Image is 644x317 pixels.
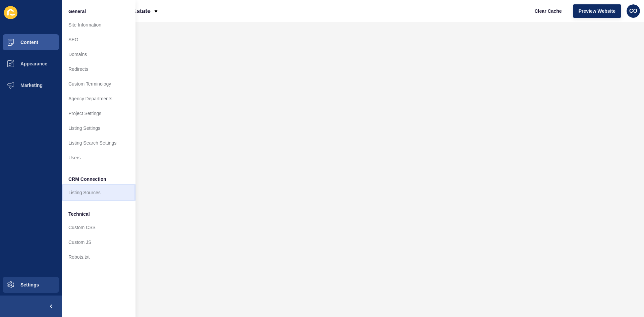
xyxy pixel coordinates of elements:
a: Custom CSS [62,220,136,235]
a: Robots.txt [62,250,136,264]
a: Site Information [62,17,136,32]
span: Technical [68,211,90,217]
a: SEO [62,32,136,47]
a: Agency Departments [62,91,136,106]
span: General [68,8,86,15]
button: Preview Website [573,4,621,18]
a: Listing Sources [62,185,136,200]
a: Domains [62,47,136,62]
span: CRM Connection [68,176,106,182]
a: Users [62,150,136,165]
span: Clear Cache [535,8,562,14]
a: Listing Search Settings [62,136,136,150]
span: CO [629,8,637,14]
a: Redirects [62,62,136,76]
a: Custom JS [62,235,136,250]
button: Clear Cache [529,4,568,18]
a: Project Settings [62,106,136,121]
span: Preview Website [579,8,615,14]
a: Listing Settings [62,121,136,136]
a: Custom Terminology [62,76,136,91]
